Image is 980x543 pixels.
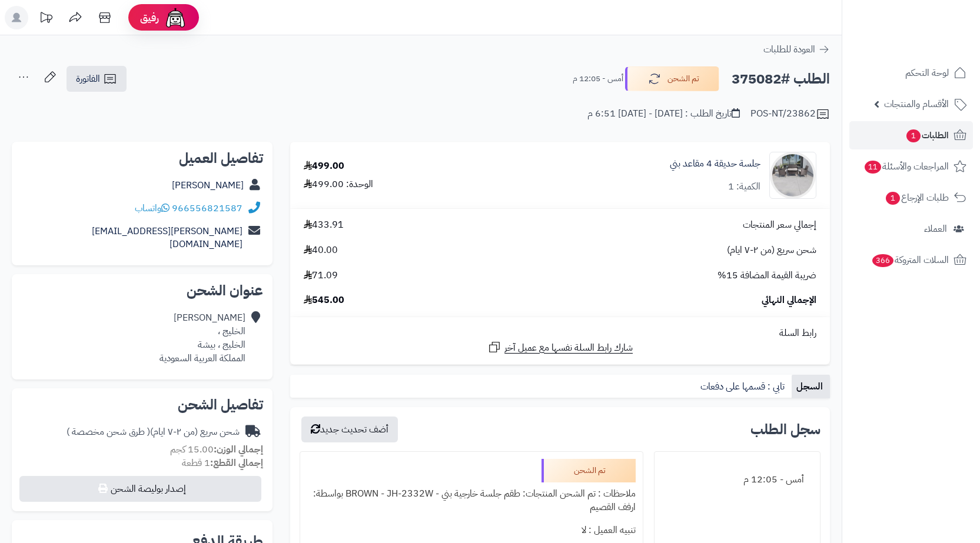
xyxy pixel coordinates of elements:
a: السلات المتروكة366 [849,246,973,274]
a: 966556821587 [172,201,242,215]
h2: عنوان الشحن [21,284,263,298]
span: 433.91 [304,218,344,232]
h2: الطلب #375082 [732,67,830,91]
div: الكمية: 1 [728,180,760,194]
a: السجل [792,375,830,398]
h2: تفاصيل العميل [21,151,263,165]
span: 1 [886,192,900,205]
span: شارك رابط السلة نفسها مع عميل آخر [504,341,633,355]
h2: تفاصيل الشحن [21,398,263,412]
small: 1 قطعة [182,456,263,470]
span: العملاء [924,221,947,237]
small: أمس - 12:05 م [573,73,623,85]
strong: إجمالي الوزن: [214,442,263,457]
a: واتساب [135,201,170,215]
span: إجمالي سعر المنتجات [743,218,816,232]
a: جلسة حديقة 4 مقاعد بني [670,157,760,171]
img: 1754462250-110119010015-90x90.jpg [770,152,816,199]
div: ملاحظات : تم الشحن المنتجات: طقم جلسة خارجية بني - BROWN - JH-2332W بواسطة: ارفف القصيم [307,482,636,519]
a: لوحة التحكم [849,59,973,87]
a: المراجعات والأسئلة11 [849,152,973,181]
span: رفيق [140,11,159,25]
span: 1 [906,129,921,142]
span: شحن سريع (من ٢-٧ ايام) [727,244,816,257]
span: الطلبات [905,127,949,144]
a: الفاتورة [67,66,127,92]
span: الأقسام والمنتجات [884,96,949,112]
span: طلبات الإرجاع [885,189,949,206]
span: ضريبة القيمة المضافة 15% [717,269,816,282]
span: ( طرق شحن مخصصة ) [67,425,150,439]
span: الإجمالي النهائي [762,294,816,307]
span: 11 [865,161,881,174]
div: شحن سريع (من ٢-٧ ايام) [67,425,240,439]
span: لوحة التحكم [905,65,949,81]
strong: إجمالي القطع: [210,456,263,470]
span: السلات المتروكة [871,252,949,268]
a: تابي : قسمها على دفعات [696,375,792,398]
div: 499.00 [304,159,344,173]
div: أمس - 12:05 م [662,468,813,491]
div: تنبيه العميل : لا [307,519,636,542]
button: تم الشحن [625,66,719,91]
div: [PERSON_NAME] الخليج ، الخليج ، بيشة المملكة العربية السعودية [160,311,245,365]
small: 15.00 كجم [170,442,263,457]
a: [PERSON_NAME] [172,178,244,192]
span: 366 [872,254,893,267]
div: تم الشحن [542,459,636,482]
button: إصدار بوليصة الشحن [19,476,261,502]
div: تاريخ الطلب : [DATE] - [DATE] 6:51 م [587,107,740,121]
span: 71.09 [304,269,338,282]
span: العودة للطلبات [763,42,815,56]
span: 40.00 [304,244,338,257]
span: المراجعات والأسئلة [863,158,949,175]
img: ai-face.png [164,6,187,29]
h3: سجل الطلب [750,422,820,437]
span: 545.00 [304,294,344,307]
span: الفاتورة [76,72,100,86]
a: العودة للطلبات [763,42,830,56]
div: POS-NT/23862 [750,107,830,121]
a: الطلبات1 [849,121,973,149]
a: تحديثات المنصة [31,6,61,32]
div: الوحدة: 499.00 [304,178,373,191]
a: طلبات الإرجاع1 [849,184,973,212]
button: أضف تحديث جديد [301,417,398,442]
div: رابط السلة [295,327,825,340]
a: [PERSON_NAME][EMAIL_ADDRESS][DOMAIN_NAME] [92,224,242,252]
a: العملاء [849,215,973,243]
a: شارك رابط السلة نفسها مع عميل آخر [487,340,633,355]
